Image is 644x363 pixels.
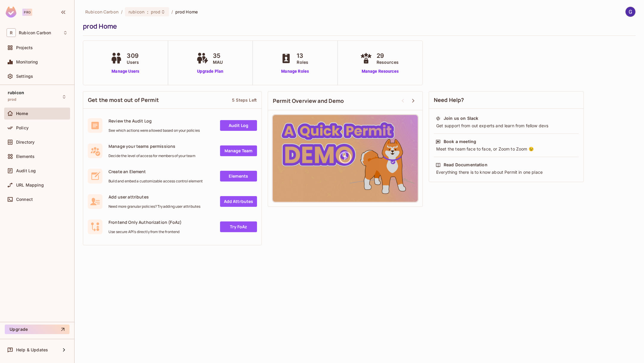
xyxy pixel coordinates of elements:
div: Book a meeting [444,139,476,145]
button: Upgrade [5,325,69,334]
span: Permit Overview and Demo [273,97,344,105]
a: Manage Roles [279,68,311,75]
a: Try FoAz [220,221,257,232]
span: Settings [16,74,33,79]
span: Users [127,59,139,65]
span: Roles [297,59,308,65]
span: Manage your teams permissions [109,143,195,149]
span: Get the most out of Permit [88,96,159,104]
div: Everything there is to know about Permit in one place [436,169,577,175]
span: Elements [16,154,35,159]
div: Get support from out experts and learn from fellow devs [436,123,577,129]
span: Need Help? [434,96,464,104]
span: Workspace: Rubicon Carbon [19,30,51,35]
span: Review the Audit Log [109,118,200,124]
span: Monitoring [16,60,38,64]
a: Upgrade Plan [195,68,226,75]
span: rubicon [8,90,24,95]
div: prod Home [83,22,633,31]
span: Policy [16,125,29,130]
span: Audit Log [16,168,36,173]
span: 29 [377,51,399,60]
span: Frontend Only Authorization (FoAz) [109,219,182,225]
span: Resources [377,59,399,65]
span: Help & Updates [16,348,48,352]
span: Use secure API's directly from the frontend [109,229,182,234]
span: See which actions were allowed based on your policies [109,128,200,133]
span: R [7,28,16,37]
img: Guy Hirshenzon [626,7,635,17]
a: Add Attrbutes [220,196,257,207]
span: 309 [127,51,139,60]
div: 5 Steps Left [232,97,257,103]
span: MAU [213,59,223,65]
span: Create an Element [109,169,203,174]
span: prod Home [175,9,198,15]
span: the active workspace [85,9,119,15]
span: Home [16,111,28,116]
li: / [121,9,123,15]
li: / [171,9,173,15]
span: Connect [16,197,33,202]
span: Build and embed a customizable access control element [109,179,203,184]
span: Decide the level of access for members of your team [109,153,195,158]
a: Manage Team [220,145,257,156]
div: Meet the team face to face, or Zoom to Zoom 😉 [436,146,577,152]
img: SReyMgAAAABJRU5ErkJggg== [6,7,16,18]
a: Manage Resources [359,68,402,75]
span: 35 [213,51,223,60]
span: 13 [297,51,308,60]
a: Audit Log [220,120,257,131]
span: prod [151,9,161,15]
span: Directory [16,140,35,145]
span: URL Mapping [16,183,44,187]
div: Pro [22,9,32,16]
span: Projects [16,45,33,50]
a: Manage Users [109,68,142,75]
span: Add user attributes [109,194,200,200]
span: Need more granular policies? Try adding user attributes [109,204,200,209]
span: prod [8,97,17,102]
span: rubicon [129,9,145,15]
a: Elements [220,171,257,182]
span: : [147,10,149,14]
div: Read Documentation [444,162,487,168]
div: Join us on Slack [444,115,478,121]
